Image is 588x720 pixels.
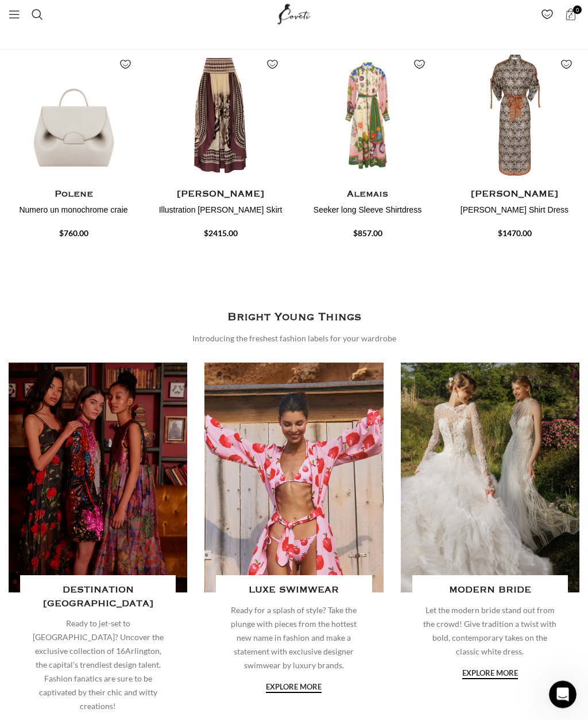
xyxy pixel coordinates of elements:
[549,681,577,709] iframe: Intercom live chat
[450,188,579,202] h4: [PERSON_NAME]
[275,9,314,18] a: Site logo
[462,669,518,680] a: explore more
[156,185,285,241] a: [PERSON_NAME] Illustration [PERSON_NAME] Skirt $2415.00
[303,185,432,241] a: Alemais Seeker long Sleeve Shirtdress $857.00
[401,363,579,593] a: Banner link
[204,363,383,593] a: Banner link
[9,47,138,241] div: 1 / 20
[29,584,167,611] h4: DESTINATION [GEOGRAPHIC_DATA]
[450,47,579,185] img: Zimmermann-Wylie-Shirt-Dress.jpg
[450,47,579,241] div: 4 / 20
[192,333,396,345] div: Introducing the freshest fashion labels for your wardrobe
[156,47,285,185] img: Zimmermann-Illustration-Otto-Maxi-Skirt.jpg
[421,604,559,659] p: Let the modern bride stand out from the crowd! Give tradition a twist with bold, contemporary tak...
[573,6,582,14] span: 0
[9,205,138,217] h4: Numero un monochrome craie
[59,229,88,238] span: $760.00
[450,185,579,241] a: [PERSON_NAME] [PERSON_NAME] Shirt Dress $1470.00
[225,584,363,598] h4: LUXE SWIMWEAR
[156,188,285,202] h4: [PERSON_NAME]
[227,309,361,327] h3: Bright Young Things
[450,205,579,217] h4: [PERSON_NAME] Shirt Dress
[156,47,285,241] div: 2 / 20
[266,683,322,694] a: explore more
[498,229,532,238] span: $1470.00
[156,205,285,217] h4: Illustration [PERSON_NAME] Skirt
[9,363,187,593] a: Banner link
[559,3,582,26] a: 0
[204,229,238,238] span: $2415.00
[9,185,138,241] a: Polene Numero un monochrome craie $760.00
[303,188,432,202] h4: Alemais
[303,205,432,217] h4: Seeker long Sleeve Shirtdress
[421,584,559,598] h4: MODERN BRIDE
[353,229,382,238] span: $857.00
[303,47,432,241] div: 3 / 20
[9,188,138,202] h4: Polene
[29,617,167,714] p: Ready to jet-set to [GEOGRAPHIC_DATA]? Uncover the exclusive collection of 16Arlington, the capit...
[208,33,380,43] a: Fancy designing your own shoe? | Discover Now
[26,3,49,26] a: Search
[535,3,559,26] div: My Wishlist
[9,47,138,185] img: Polene-Numero-un-monochrome-craie.png
[225,604,363,673] p: Ready for a splash of style? Take the plunge with pieces from the hottest new name in fashion and...
[3,3,26,26] a: Open mobile menu
[303,47,432,185] img: alemais-sustainable-dress-sd-seeker-shirtdress-40423243808985-720x-ft00f7.jpg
